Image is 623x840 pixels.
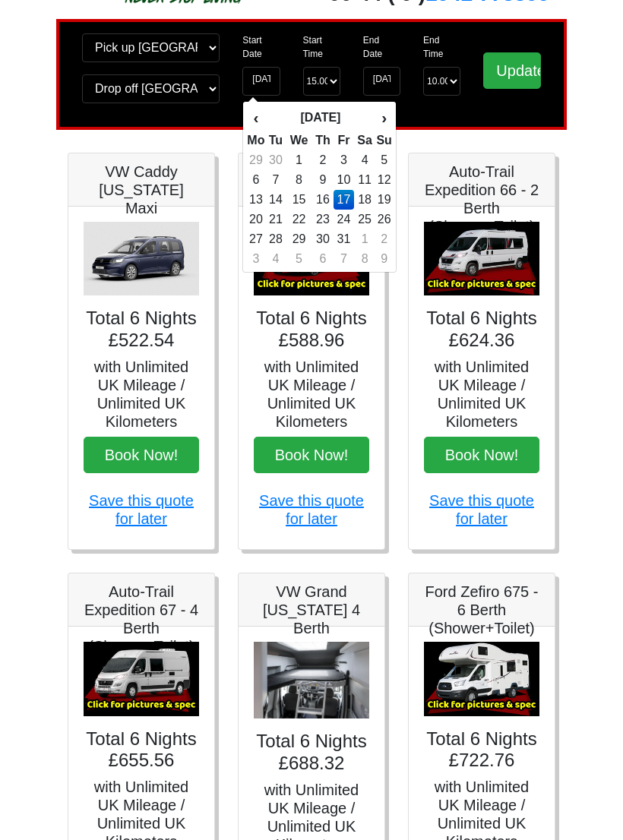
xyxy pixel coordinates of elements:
th: [DATE] [265,105,375,131]
td: 27 [246,229,265,249]
td: 3 [334,150,354,170]
th: Tu [265,131,286,150]
td: 22 [286,210,311,229]
td: 30 [312,229,334,249]
input: Start Date [242,67,280,96]
td: 31 [334,229,354,249]
img: Ford Zefiro 675 - 6 Berth (Shower+Toilet) [424,642,539,716]
h4: Total 6 Nights £624.36 [424,308,539,352]
th: We [286,131,311,150]
td: 18 [354,190,376,210]
td: 20 [246,210,265,229]
td: 8 [286,170,311,190]
a: Save this quote for later [89,492,194,527]
td: 28 [265,229,286,249]
label: End Date [363,33,400,61]
th: Su [375,131,392,150]
td: 2 [375,229,392,249]
td: 7 [334,249,354,269]
h4: Total 6 Nights £588.96 [254,308,369,352]
td: 16 [312,190,334,210]
td: 17 [334,190,354,210]
input: Return Date [363,67,400,96]
td: 29 [246,150,265,170]
a: Save this quote for later [259,492,364,527]
button: Book Now! [254,437,369,473]
td: 1 [354,229,376,249]
h5: with Unlimited UK Mileage / Unlimited UK Kilometers [84,358,199,431]
td: 14 [265,190,286,210]
h4: Total 6 Nights £655.56 [84,728,199,772]
h5: Ford Zefiro 675 - 6 Berth (Shower+Toilet) [424,583,539,637]
th: Sa [354,131,376,150]
td: 6 [246,170,265,190]
button: Book Now! [424,437,539,473]
td: 11 [354,170,376,190]
th: Mo [246,131,265,150]
label: End Time [423,33,460,61]
h5: with Unlimited UK Mileage / Unlimited UK Kilometers [424,358,539,431]
th: ‹ [246,105,265,131]
img: VW Caddy California Maxi [84,222,199,296]
td: 29 [286,229,311,249]
th: Th [312,131,334,150]
td: 30 [265,150,286,170]
td: 5 [375,150,392,170]
td: 15 [286,190,311,210]
button: Book Now! [84,437,199,473]
h4: Total 6 Nights £688.32 [254,731,369,775]
td: 23 [312,210,334,229]
td: 9 [375,249,392,269]
td: 6 [312,249,334,269]
td: 7 [265,170,286,190]
th: › [375,105,392,131]
td: 19 [375,190,392,210]
td: 26 [375,210,392,229]
h5: Auto-Trail Expedition 66 - 2 Berth (Shower+Toilet) [424,163,539,235]
label: Start Date [242,33,280,61]
td: 2 [312,150,334,170]
th: Fr [334,131,354,150]
input: Update [483,52,541,89]
td: 13 [246,190,265,210]
td: 1 [286,150,311,170]
td: 8 [354,249,376,269]
td: 5 [286,249,311,269]
h5: Auto-Trail Expedition 67 - 4 Berth (Shower+Toilet) [84,583,199,655]
td: 12 [375,170,392,190]
h4: Total 6 Nights £722.76 [424,728,539,772]
h5: VW Grand [US_STATE] 4 Berth [254,583,369,637]
h5: VW Caddy [US_STATE] Maxi [84,163,199,217]
a: Save this quote for later [429,492,534,527]
label: Start Time [303,33,340,61]
td: 4 [354,150,376,170]
img: Auto-Trail Expedition 66 - 2 Berth (Shower+Toilet) [424,222,539,296]
img: Auto-Trail Expedition 67 - 4 Berth (Shower+Toilet) [84,642,199,716]
td: 24 [334,210,354,229]
td: 10 [334,170,354,190]
h5: with Unlimited UK Mileage / Unlimited UK Kilometers [254,358,369,431]
h4: Total 6 Nights £522.54 [84,308,199,352]
td: 25 [354,210,376,229]
td: 21 [265,210,286,229]
td: 3 [246,249,265,269]
td: 9 [312,170,334,190]
img: VW Grand California 4 Berth [254,642,369,718]
td: 4 [265,249,286,269]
